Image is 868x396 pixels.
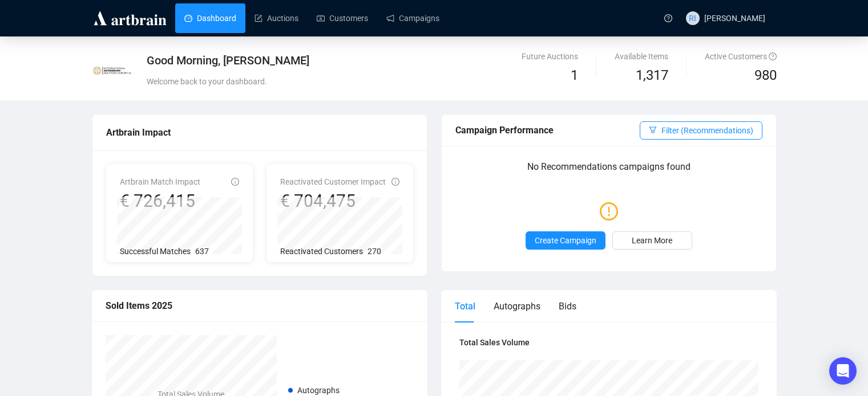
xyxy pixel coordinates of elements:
button: Create Campaign [526,231,605,250]
div: Good Morning, [PERSON_NAME] [147,52,546,68]
div: Bids [559,299,576,313]
a: Customers [317,3,368,33]
span: 980 [754,67,777,83]
p: No Recommendations campaigns found [455,160,762,182]
div: Autographs [494,299,540,313]
div: Available Items [615,50,668,63]
span: question-circle [664,14,672,22]
span: RI [689,12,696,25]
span: Filter (Recommendations) [661,124,753,137]
a: Dashboard [184,3,236,33]
h4: Total Sales Volume [459,336,758,349]
div: Welcome back to your dashboard. [147,75,546,88]
a: Auctions [255,3,298,33]
span: 1,317 [636,65,668,87]
div: Future Auctions [522,50,578,63]
span: Reactivated Customers [280,247,363,256]
span: Active Customers [705,52,777,61]
div: Open Intercom Messenger [829,357,857,385]
span: 1 [571,67,578,83]
a: Campaigns [386,3,439,33]
div: Total [455,299,475,313]
span: [PERSON_NAME] [704,14,765,23]
span: Create Campaign [535,234,596,247]
span: info-circle [391,178,399,186]
span: 270 [368,247,381,256]
div: € 704,475 [280,190,386,212]
div: Sold Items 2025 [106,299,414,313]
span: 637 [195,247,209,256]
span: Autographs [297,386,340,395]
span: Reactivated Customer Impact [280,177,386,186]
span: Successful Matches [120,247,191,256]
span: question-circle [769,52,777,60]
button: Filter (Recommendations) [640,121,762,140]
img: logo [92,9,168,27]
span: Artbrain Match Impact [120,177,200,186]
span: filter [649,126,657,134]
div: € 726,415 [120,190,200,212]
span: info-circle [231,178,239,186]
span: exclamation-circle [600,198,618,224]
div: Campaign Performance [455,123,640,137]
img: 622e19684f2625001dda177d.jpg [92,51,132,91]
a: Learn More [612,231,692,250]
div: Artbrain Impact [106,125,413,140]
span: Learn More [632,234,672,247]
